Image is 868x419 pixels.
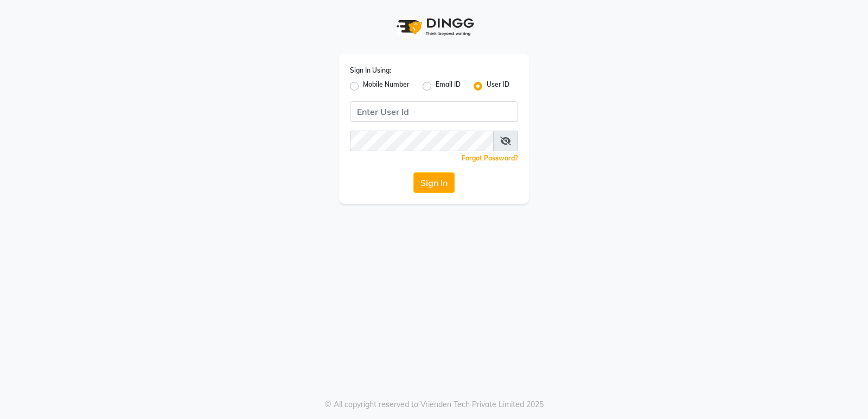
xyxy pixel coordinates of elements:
a: Forgot Password? [462,154,518,162]
img: logo1.svg [391,11,477,43]
input: Username [350,101,518,122]
button: Sign In [413,172,455,193]
label: User ID [487,80,509,93]
label: Email ID [436,80,461,93]
label: Sign In Using: [350,66,391,75]
label: Mobile Number [363,80,410,93]
input: Username [350,131,494,151]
